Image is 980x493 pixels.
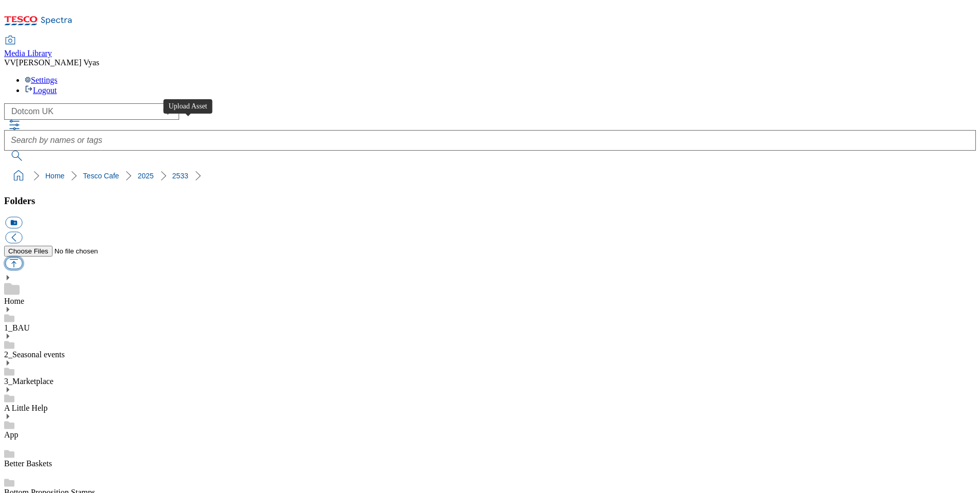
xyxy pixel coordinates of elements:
[137,172,153,180] a: 2025
[4,36,52,58] a: Media Library
[4,350,65,359] a: 2_Seasonal events
[4,195,976,207] h3: Folders
[4,58,16,67] span: VV
[4,377,54,386] a: 3_Marketplace
[83,172,119,180] a: Tesco Cafe
[172,172,188,180] a: 2533
[4,459,52,468] a: Better Baskets
[4,297,24,305] a: Home
[4,404,47,412] a: A Little Help
[10,168,27,184] a: home
[4,430,19,439] a: App
[45,172,64,180] a: Home
[4,130,976,151] input: Search by names or tags
[4,166,976,186] nav: breadcrumb
[25,76,58,84] a: Settings
[16,58,99,67] span: [PERSON_NAME] Vyas
[25,86,57,95] a: Logout
[4,49,52,58] span: Media Library
[4,323,30,332] a: 1_BAU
